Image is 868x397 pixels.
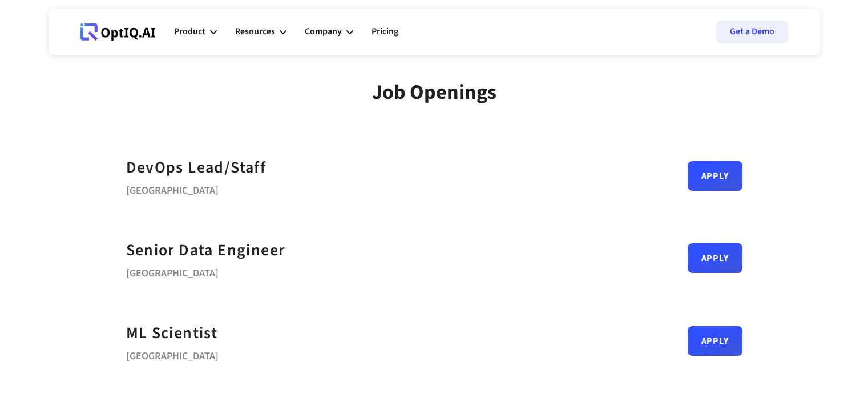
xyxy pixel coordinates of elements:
[235,24,275,39] div: Resources
[716,21,788,43] a: Get a Demo
[235,15,286,49] div: Resources
[688,326,742,356] a: Apply
[126,320,218,346] a: ML Scientist
[126,238,285,263] a: Senior Data Engineer
[688,243,742,273] a: Apply
[126,155,267,181] a: DevOps Lead/Staff
[80,15,156,49] a: Webflow Homepage
[80,40,81,41] div: Webflow Homepage
[372,15,398,49] a: Pricing
[305,15,353,49] div: Company
[688,161,742,191] a: Apply
[126,346,219,362] div: [GEOGRAPHIC_DATA]
[372,80,496,105] div: Job Openings
[174,15,217,49] div: Product
[126,181,267,197] div: [GEOGRAPHIC_DATA]
[126,263,285,279] div: [GEOGRAPHIC_DATA]
[305,24,342,39] div: Company
[174,24,205,39] div: Product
